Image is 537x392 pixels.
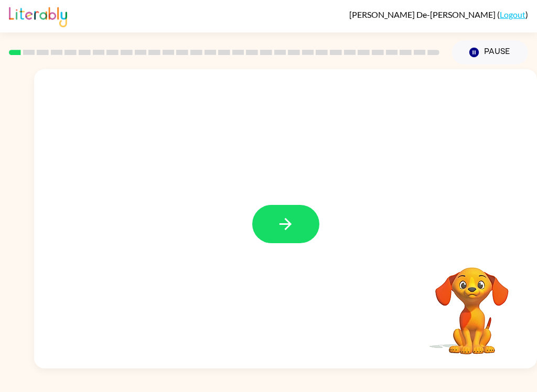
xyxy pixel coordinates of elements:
span: [PERSON_NAME] De-[PERSON_NAME] [349,9,497,19]
button: Pause [452,40,528,64]
video: Your browser must support playing .mp4 files to use Literably. Please try using another browser. [420,251,524,356]
img: Literably [9,4,67,27]
a: Logout [500,9,525,19]
div: ( ) [349,9,528,19]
